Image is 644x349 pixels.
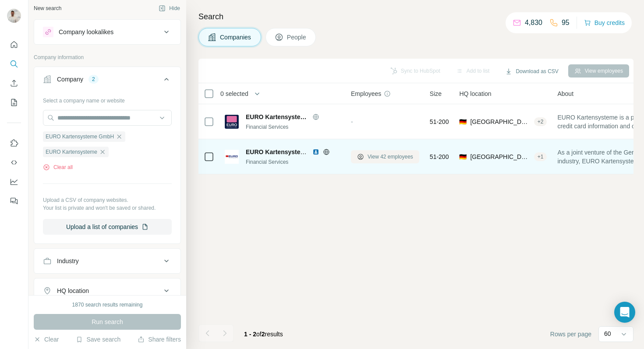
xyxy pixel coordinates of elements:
span: 2 [262,331,265,338]
span: Employees [351,89,381,98]
button: Industry [34,250,180,271]
p: Upload a CSV of company websites. [43,196,172,204]
img: Logo of EURO Kartensysteme [225,115,239,129]
span: EURO Kartensysteme GmbH [246,148,329,155]
button: Search [7,56,21,72]
button: Save search [76,335,120,344]
span: Rows per page [550,330,591,338]
span: View 42 employees [368,153,413,161]
div: Company lookalikes [59,28,113,36]
span: EURO Kartensysteme [46,148,97,156]
div: HQ location [57,286,89,295]
button: Share filters [138,335,181,344]
button: Clear all [43,163,73,171]
span: Size [430,89,442,98]
button: Hide [152,2,186,15]
p: Your list is private and won't be saved or shared. [43,204,172,212]
p: Company information [34,53,181,61]
button: Buy credits [584,17,625,29]
span: People [287,33,307,42]
p: 60 [604,329,611,338]
button: Clear [34,335,59,344]
button: Dashboard [7,174,21,190]
span: of [256,331,262,338]
button: HQ location [34,280,180,301]
h4: Search [198,11,633,23]
span: 51-200 [430,152,449,161]
button: Download as CSV [499,65,564,78]
div: Financial Services [246,158,340,166]
div: Open Intercom Messenger [614,302,635,323]
button: Use Surfe API [7,155,21,170]
img: LinkedIn logo [312,148,319,155]
div: Select a company name or website [43,93,172,105]
div: Financial Services [246,123,340,131]
span: [GEOGRAPHIC_DATA], [GEOGRAPHIC_DATA] [470,152,530,161]
span: 0 selected [220,89,248,98]
p: 4,830 [525,18,542,28]
span: EURO Kartensysteme GmbH [46,133,114,141]
button: Feedback [7,193,21,209]
span: 1 - 2 [244,331,256,338]
span: - [351,118,353,125]
img: Avatar [7,9,21,23]
span: 🇩🇪 [459,117,467,126]
button: Upload a list of companies [43,219,172,235]
span: HQ location [459,89,491,98]
p: 95 [562,18,570,28]
button: My lists [7,95,21,110]
div: Company [57,75,83,84]
div: New search [34,4,61,12]
span: 51-200 [430,117,449,126]
button: Use Surfe on LinkedIn [7,135,21,151]
span: EURO Kartensysteme [246,113,308,121]
span: 🇩🇪 [459,152,467,161]
div: Industry [57,257,79,265]
button: Company2 [34,69,180,93]
span: Companies [220,33,252,42]
button: Quick start [7,37,21,53]
span: About [557,89,573,98]
button: Company lookalikes [34,21,180,42]
img: Logo of EURO Kartensysteme GmbH [225,150,239,164]
span: [GEOGRAPHIC_DATA], [GEOGRAPHIC_DATA] [470,117,530,126]
div: 2 [88,75,99,83]
button: View 42 employees [351,150,419,163]
button: Enrich CSV [7,75,21,91]
span: results [244,331,283,338]
div: 1870 search results remaining [72,301,143,309]
div: + 2 [534,118,547,126]
div: + 1 [534,153,547,161]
